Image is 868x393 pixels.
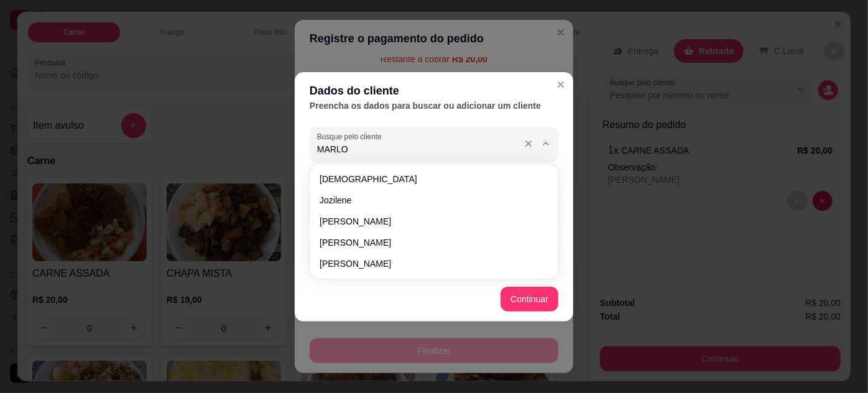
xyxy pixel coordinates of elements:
span: [PERSON_NAME] [320,236,536,249]
button: Continuar [501,287,558,312]
span: [DEMOGRAPHIC_DATA] [320,173,536,185]
span: [PERSON_NAME] [320,257,536,270]
div: Preencha os dados para buscar ou adicionar um cliente [310,99,558,112]
div: Suggestions [312,167,556,276]
button: Show suggestions [519,134,538,154]
button: Show suggestions [536,134,556,154]
button: Close [551,75,571,95]
span: Jozilene [320,194,536,206]
label: Busque pelo cliente [317,131,386,142]
span: [PERSON_NAME] [320,215,536,228]
ul: Suggestions [315,169,553,274]
div: Dados do cliente [310,82,558,99]
input: Busque pelo cliente [317,143,516,155]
